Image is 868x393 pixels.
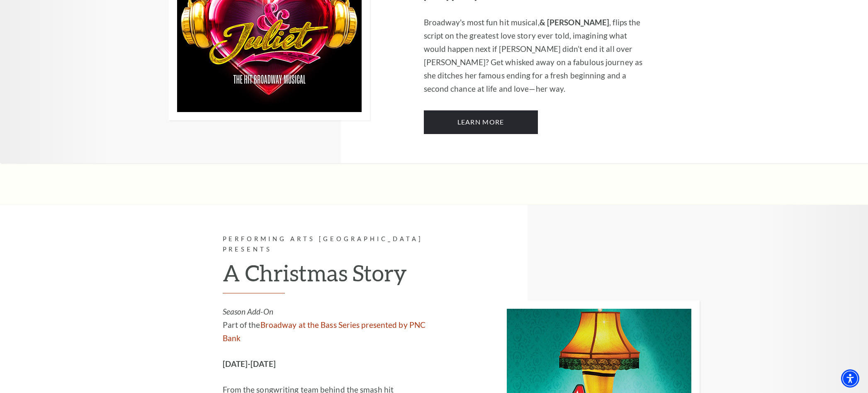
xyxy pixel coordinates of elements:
[223,259,445,293] h2: A Christmas Story
[424,110,538,134] a: Learn More & Juliet
[223,307,273,316] em: Season Add-On
[424,16,646,95] p: Broadway's most fun hit musical, , flips the script on the greatest love story ever told, imagini...
[540,17,610,27] strong: & [PERSON_NAME]
[223,234,445,255] p: Performing Arts [GEOGRAPHIC_DATA] Presents
[223,320,426,343] a: Broadway at the Bass Series presented by PNC Bank
[223,359,276,369] strong: [DATE]-[DATE]
[223,305,445,345] p: Part of the
[841,369,859,388] div: Accessibility Menu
